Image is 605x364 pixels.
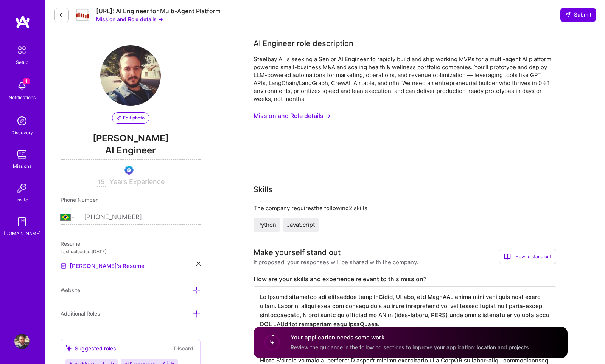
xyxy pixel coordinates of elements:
i: icon BookOpen [504,253,511,260]
h4: Your application needs some work. [291,334,530,342]
img: bell [14,78,30,93]
div: Discovery [11,129,33,136]
span: JavaScript [287,221,315,228]
input: XX [97,178,106,187]
div: Suggested roles [65,344,116,352]
span: [PERSON_NAME] [61,133,201,144]
span: Resume [61,240,80,247]
span: Edit photo [117,115,145,121]
div: Make yourself stand out [254,247,341,258]
img: Company Logo [75,8,90,22]
div: The company requires the following 2 skills [254,204,556,212]
div: AI Engineer role description [254,38,353,49]
img: teamwork [14,147,30,162]
div: Steelbay AI is seeking a Senior AI Engineer to rapidly build and ship working MVPs for a multi-ag... [254,55,556,103]
div: Last uploaded: [DATE] [61,248,201,256]
button: Submit [560,8,596,22]
img: discovery [14,113,30,129]
input: +1 (000) 000-0000 [84,206,191,228]
div: Missions [13,162,31,170]
img: User Avatar [100,45,161,106]
label: How are your skills and experience relevant to this mission? [254,275,556,283]
div: If proposed, your responses will be shared with the company. [254,258,418,266]
div: Invite [16,196,28,204]
div: How to stand out [499,249,556,264]
span: Python [257,221,276,228]
button: Mission and Role details → [96,15,163,23]
i: icon Close [196,262,201,266]
span: Phone Number [61,197,98,203]
a: User Avatar [12,334,31,349]
i: icon SuggestedTeams [65,345,72,352]
span: Website [61,287,80,293]
span: 1 [23,78,30,84]
div: Notifications [9,93,36,101]
span: Years Experience [109,178,165,186]
button: Edit photo [112,112,149,124]
i: icon PencilPurple [117,116,121,120]
div: [DOMAIN_NAME] [4,229,40,237]
div: Skills [254,184,272,195]
i: icon SendLight [565,12,571,18]
a: [PERSON_NAME]'s Resume [61,262,145,271]
img: Invite [14,181,30,196]
div: [URL]: AI Engineer for Multi-Agent Platform [96,7,221,15]
div: Setup [16,58,28,66]
button: Discard [172,344,196,353]
img: Evaluation Call Booked [124,166,134,175]
span: Submit [565,11,591,19]
button: Mission and Role details → [254,109,331,123]
span: Additional Roles [61,310,100,317]
span: Review the guidance in the following sections to improve your application: location and projects. [291,344,530,350]
img: User Avatar [14,334,30,349]
img: logo [15,15,30,29]
span: AI Engineer [61,144,201,160]
img: guide book [14,214,30,229]
i: icon LeftArrowDark [59,12,65,18]
img: Resume [61,263,67,269]
img: setup [14,42,30,58]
